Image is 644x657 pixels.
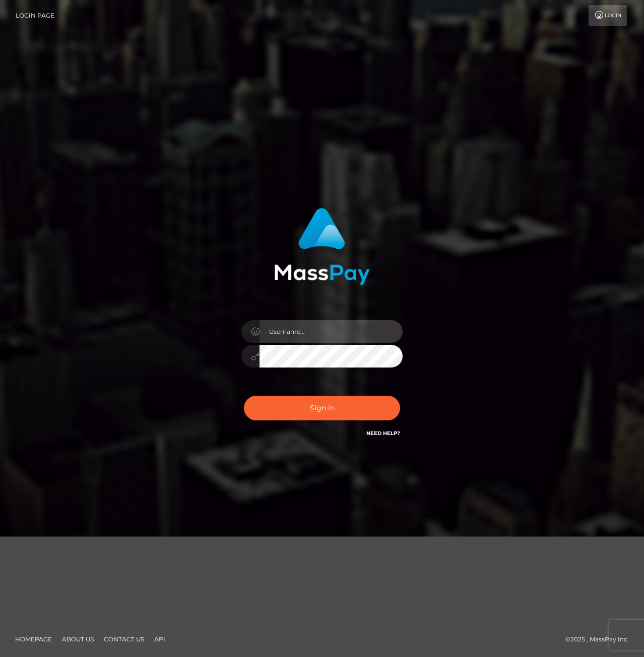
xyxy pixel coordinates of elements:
a: About Us [58,631,98,647]
a: Need Help? [366,430,400,436]
div: © 2025 , MassPay Inc. [565,634,636,645]
a: API [150,631,169,647]
button: Sign in [244,396,400,420]
a: Login [589,5,627,26]
a: Homepage [11,631,56,647]
img: MassPay Login [274,208,370,285]
input: Username... [260,320,403,343]
a: Contact Us [100,631,148,647]
a: Login Page [16,5,54,26]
